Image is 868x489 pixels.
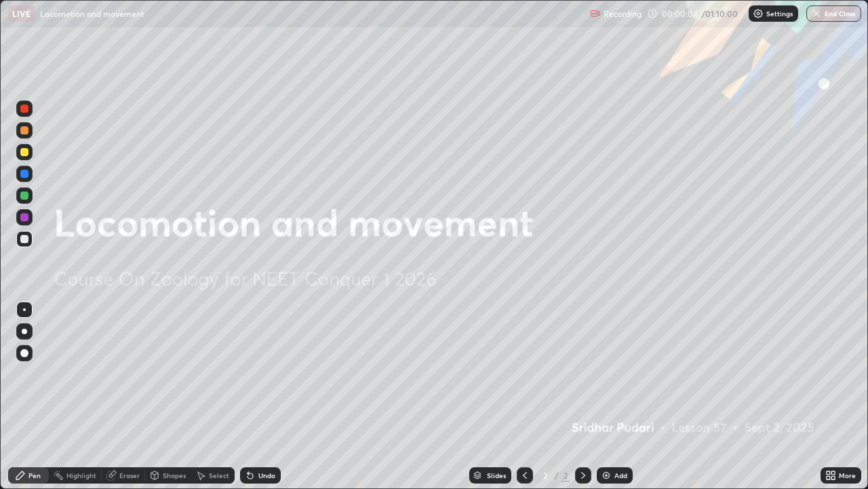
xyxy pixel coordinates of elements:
img: class-settings-icons [753,8,764,19]
div: Select [209,472,229,479]
img: recording.375f2c34.svg [590,8,601,19]
img: add-slide-button [601,470,612,481]
div: 2 [561,469,570,482]
p: LIVE [12,8,31,19]
button: End Class [806,5,861,22]
div: 2 [538,471,552,479]
div: Shapes [163,472,186,479]
div: Pen [28,472,41,479]
p: Recording [604,9,642,19]
p: Settings [766,10,793,17]
p: Locomotion and movement [40,8,144,19]
div: Eraser [119,472,140,479]
div: Highlight [66,472,96,479]
div: Add [614,472,627,479]
img: end-class-cross [811,8,822,19]
div: More [839,472,856,479]
div: Slides [487,472,506,479]
div: / [555,471,559,479]
div: Undo [258,472,275,479]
